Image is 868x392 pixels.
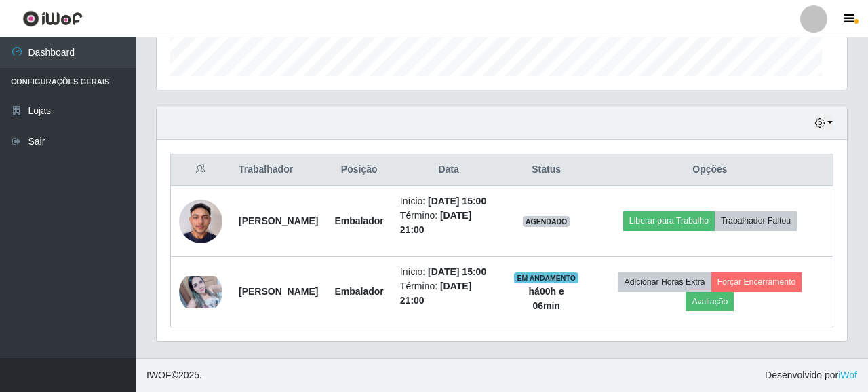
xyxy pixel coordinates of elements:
span: © 2025 . [146,368,202,382]
strong: [PERSON_NAME] [239,286,318,297]
li: Término: [400,279,498,308]
strong: [PERSON_NAME] [239,215,318,226]
span: IWOF [146,370,172,380]
time: [DATE] 15:00 [428,196,486,207]
img: 1754834692100.jpeg [179,192,222,250]
li: Término: [400,209,498,237]
button: Liberar para Trabalho [623,211,715,230]
button: Trabalhador Faltou [715,211,797,230]
time: [DATE] 15:00 [428,266,486,277]
th: Trabalhador [231,154,326,186]
span: EM ANDAMENTO [514,272,578,283]
button: Forçar Encerramento [711,272,802,291]
a: iWof [838,370,857,380]
img: 1668045195868.jpeg [179,276,222,308]
th: Data [392,154,506,186]
th: Posição [326,154,391,186]
img: CoreUI Logo [22,10,83,27]
span: AGENDADO [523,216,570,227]
li: Início: [400,265,498,279]
strong: Embalador [334,286,383,297]
strong: há 00 h e 06 min [529,286,564,311]
li: Início: [400,194,498,209]
th: Status [505,154,587,186]
th: Opções [587,154,833,186]
span: Desenvolvido por [765,368,857,382]
button: Avaliação [686,292,734,311]
button: Adicionar Horas Extra [618,272,711,291]
strong: Embalador [334,215,383,226]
